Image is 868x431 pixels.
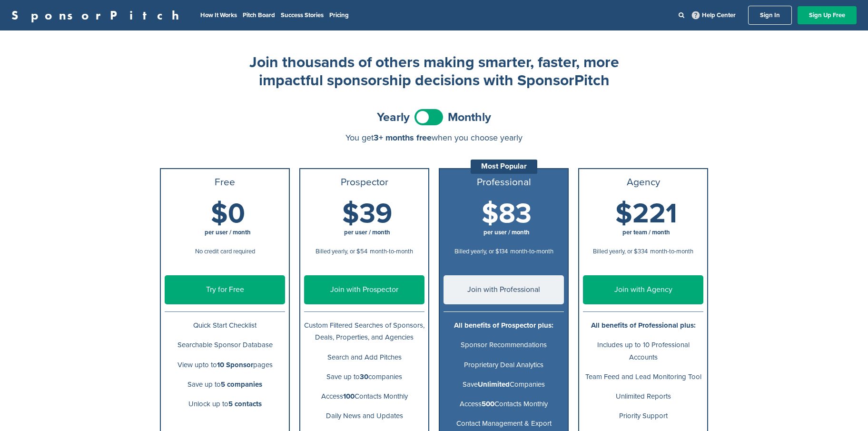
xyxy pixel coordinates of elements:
[444,177,564,188] h3: Professional
[304,320,424,343] p: Custom Filtered Searches of Sponsors, Deals, Properties, and Agencies
[205,229,251,236] span: per user / month
[690,10,738,21] a: Help Center
[281,11,324,19] a: Success Stories
[343,392,355,401] b: 100
[165,379,285,391] p: Save up to
[377,111,410,123] span: Yearly
[304,351,424,363] p: Search and Add Pitches
[160,133,708,142] div: You get when you choose yearly
[304,391,424,402] p: Access Contacts Monthly
[344,229,390,236] span: per user / month
[444,398,564,410] p: Access Contacts Monthly
[165,320,285,331] p: Quick Start Checklist
[650,248,693,255] span: month-to-month
[471,160,537,174] div: Most Popular
[165,359,285,371] p: View upto to pages
[478,380,510,389] b: Unlimited
[244,53,624,90] h2: Join thousands of others making smarter, faster, more impactful sponsorship decisions with Sponso...
[622,229,670,236] span: per team / month
[444,339,564,351] p: Sponsor Recommendations
[482,400,494,408] b: 500
[195,248,255,255] span: No credit card required
[374,132,432,143] span: 3+ months free
[482,197,532,231] span: $83
[591,321,696,330] b: All benefits of Professional plus:
[483,229,530,236] span: per user / month
[165,177,285,188] h3: Free
[304,177,424,188] h3: Prospector
[211,197,245,231] span: $0
[615,197,677,231] span: $221
[221,380,262,389] b: 5 companies
[748,6,792,25] a: Sign In
[304,410,424,422] p: Daily News and Updates
[370,248,413,255] span: month-to-month
[165,339,285,351] p: Searchable Sponsor Database
[329,11,349,19] a: Pricing
[304,275,424,304] a: Join with Prospector
[444,275,564,304] a: Join with Professional
[165,398,285,410] p: Unlock up to
[454,248,508,255] span: Billed yearly, or $134
[583,177,703,188] h3: Agency
[583,371,703,383] p: Team Feed and Lead Monitoring Tool
[228,400,262,408] b: 5 contacts
[583,410,703,422] p: Priority Support
[243,11,275,19] a: Pitch Board
[165,275,285,304] a: Try for Free
[583,275,703,304] a: Join with Agency
[444,379,564,391] p: Save Companies
[11,9,185,21] a: SponsorPitch
[583,339,703,363] p: Includes up to 10 Professional Accounts
[316,248,367,255] span: Billed yearly, or $54
[798,6,857,24] a: Sign Up Free
[304,371,424,383] p: Save up to companies
[510,248,553,255] span: month-to-month
[444,359,564,371] p: Proprietary Deal Analytics
[342,197,392,231] span: $39
[593,248,648,255] span: Billed yearly, or $334
[360,372,368,381] b: 30
[444,418,564,430] p: Contact Management & Export
[454,321,553,330] b: All benefits of Prospector plus:
[583,391,703,402] p: Unlimited Reports
[217,361,253,369] b: 10 Sponsor
[200,11,237,19] a: How It Works
[448,111,491,123] span: Monthly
